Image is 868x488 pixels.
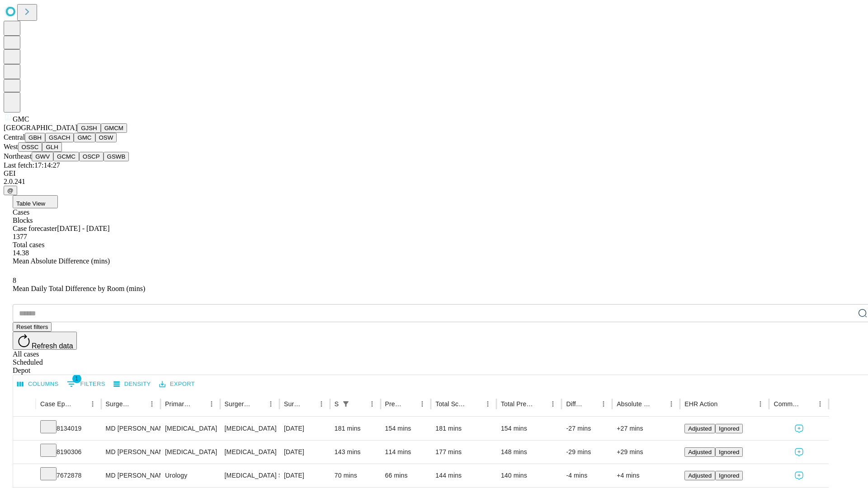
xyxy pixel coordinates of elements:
span: Case forecaster [13,225,57,232]
div: 148 mins [501,441,557,464]
div: 1 active filter [340,398,352,410]
button: Expand [18,468,31,484]
div: 143 mins [335,441,376,464]
button: Export [157,377,197,391]
span: GMC [13,115,29,123]
div: [MEDICAL_DATA] SURGICAL [225,464,275,487]
span: [GEOGRAPHIC_DATA] [4,124,77,131]
button: Adjusted [684,471,715,480]
button: Menu [146,398,158,410]
div: [MEDICAL_DATA] [165,441,215,464]
button: GMC [74,133,95,142]
div: [MEDICAL_DATA] [225,441,275,464]
button: Show filters [340,398,352,410]
div: GEI [4,169,864,178]
div: Total Predicted Duration [501,400,533,408]
div: Surgeon Name [106,400,132,408]
div: Primary Service [165,400,191,408]
button: GMCM [101,123,127,133]
div: [DATE] [284,464,325,487]
button: Menu [264,398,277,410]
div: Comments [774,400,800,408]
button: Reset filters [13,322,52,332]
button: Ignored [715,471,743,480]
button: Expand [18,421,31,437]
div: 177 mins [435,441,492,464]
div: 144 mins [435,464,492,487]
div: 7672878 [40,464,97,487]
div: 2.0.241 [4,178,864,186]
button: GSACH [45,133,74,142]
button: Sort [302,398,315,410]
button: Select columns [15,377,61,391]
button: Ignored [715,424,743,433]
div: 114 mins [385,441,427,464]
button: Menu [754,398,767,410]
button: Menu [86,398,99,410]
span: Table View [16,200,45,207]
button: @ [4,186,17,195]
div: +27 mins [617,417,675,440]
div: Difference [566,400,584,408]
button: Show filters [65,377,108,391]
button: Sort [74,398,86,410]
button: Sort [193,398,205,410]
button: Sort [585,398,597,410]
div: +29 mins [617,441,675,464]
button: Menu [547,398,559,410]
button: Adjusted [684,424,715,433]
span: Mean Daily Total Difference by Room (mins) [13,285,145,292]
div: 8134019 [40,417,97,440]
span: Total cases [13,241,44,249]
span: Ignored [719,449,739,455]
div: Surgery Name [225,400,251,408]
div: MD [PERSON_NAME] [PERSON_NAME] Md [106,441,156,464]
button: Sort [534,398,547,410]
span: Adjusted [688,472,712,479]
span: Central [4,133,25,141]
button: Menu [416,398,429,410]
div: MD [PERSON_NAME] [PERSON_NAME] Md [106,417,156,440]
div: 140 mins [501,464,557,487]
button: GLH [42,142,61,152]
span: West [4,143,18,150]
span: Adjusted [688,425,712,432]
div: Case Epic Id [40,400,73,408]
button: OSSC [18,142,42,152]
button: Sort [133,398,146,410]
button: GSWB [104,152,129,161]
button: Menu [366,398,378,410]
button: Menu [814,398,826,410]
button: Table View [13,195,58,208]
button: Ignored [715,447,743,457]
div: [MEDICAL_DATA] [165,417,215,440]
button: Sort [718,398,731,410]
div: 66 mins [385,464,427,487]
span: 8 [13,277,16,284]
button: Sort [353,398,366,410]
button: Refresh data [13,332,77,350]
button: Sort [252,398,264,410]
span: 1377 [13,233,27,240]
button: Sort [801,398,814,410]
div: Total Scheduled Duration [435,400,468,408]
button: GWV [32,152,53,161]
div: -29 mins [566,441,608,464]
div: 154 mins [385,417,427,440]
div: Predicted In Room Duration [385,400,403,408]
span: Mean Absolute Difference (mins) [13,257,110,265]
button: OSW [95,133,117,142]
div: Scheduled In Room Duration [335,400,339,408]
span: Ignored [719,472,739,479]
div: -27 mins [566,417,608,440]
div: 181 mins [335,417,376,440]
div: [DATE] [284,417,325,440]
span: Reset filters [16,324,48,330]
button: Menu [315,398,328,410]
span: @ [7,187,14,194]
button: Density [111,377,153,391]
button: Sort [652,398,665,410]
button: GBH [25,133,45,142]
button: GJSH [77,123,101,133]
div: Urology [165,464,215,487]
